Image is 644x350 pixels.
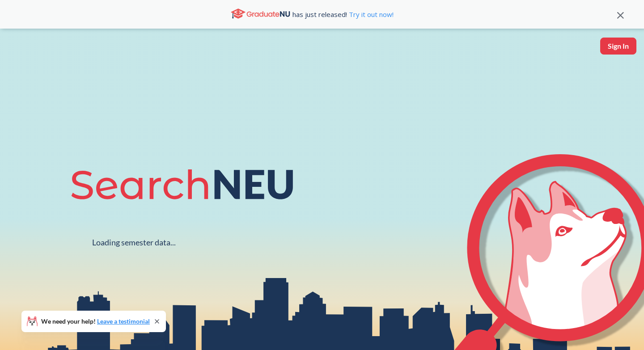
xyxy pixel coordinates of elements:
[600,38,636,55] button: Sign In
[92,237,176,248] div: Loading semester data...
[347,10,394,19] a: Try it out now!
[97,317,150,325] a: Leave a testimonial
[41,318,150,325] span: We need your help!
[9,38,30,65] img: sandbox logo
[292,9,394,19] span: has just released!
[9,38,30,67] a: sandbox logo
